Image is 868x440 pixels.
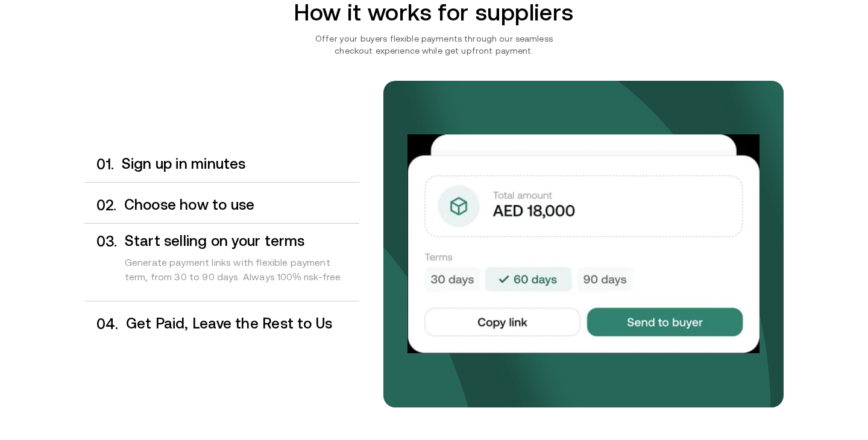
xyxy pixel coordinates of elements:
[383,81,784,407] img: bg
[124,197,359,213] h3: Choose how to use
[297,33,571,57] p: Offer your buyers flexible payments through our seamless checkout experience while get upfront pa...
[84,316,119,332] div: 0 4 .
[407,134,759,353] img: Your payments collected on time.
[84,233,118,296] div: 0 3 .
[125,249,359,296] div: Generate payment links with flexible payment term, from 30 to 90 days. Always 100% risk-free.
[126,316,359,332] h3: Get Paid, Leave the Rest to Us
[125,233,359,249] h3: Start selling on your terms
[84,197,117,213] div: 0 2 .
[84,156,115,172] div: 0 1 .
[122,156,359,172] h3: Sign up in minutes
